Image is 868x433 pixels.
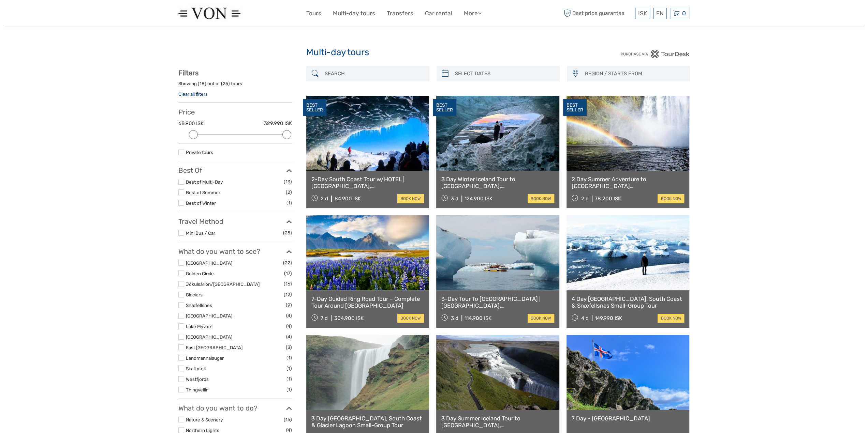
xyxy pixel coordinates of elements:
span: (25) [283,229,292,237]
span: (22) [283,259,292,267]
div: BEST SELLER [563,99,587,116]
span: 2 d [581,196,589,202]
a: Car rental [425,9,452,18]
span: 3 d [451,196,458,202]
a: [GEOGRAPHIC_DATA] [186,334,232,340]
a: 2-Day South Coast Tour w/HOTEL | [GEOGRAPHIC_DATA], [GEOGRAPHIC_DATA], [GEOGRAPHIC_DATA] & Waterf... [311,176,424,190]
label: 329.990 ISK [264,120,292,127]
span: (3) [286,343,292,351]
label: 68.900 ISK [178,120,204,127]
a: Northern Lights [186,428,219,433]
a: book now [397,314,424,323]
a: 3 Day [GEOGRAPHIC_DATA], South Coast & Glacier Lagoon Small-Group Tour [311,415,424,429]
span: (1) [286,354,292,362]
span: ISK [638,10,647,17]
a: book now [397,194,424,203]
span: (4) [286,333,292,341]
a: Skaftafell [186,366,206,371]
span: (9) [286,301,292,309]
a: 4 Day [GEOGRAPHIC_DATA], South Coast & Snæfellsnes Small-Group Tour [572,295,685,309]
a: Golden Circle [186,271,214,276]
div: EN [653,8,667,19]
span: (12) [284,291,292,298]
a: 7 Day - [GEOGRAPHIC_DATA] [572,415,685,422]
a: book now [658,194,684,203]
div: BEST SELLER [303,99,326,116]
h3: Best Of [178,166,292,174]
h3: What do you want to do? [178,404,292,412]
strong: Filters [178,69,198,77]
a: Transfers [387,9,413,18]
a: Private tours [186,150,213,155]
a: Landmannalaugar [186,355,224,361]
a: 2 Day Summer Adventure to [GEOGRAPHIC_DATA] [GEOGRAPHIC_DATA], Glacier Hiking, [GEOGRAPHIC_DATA],... [572,176,685,190]
a: Thingvellir [186,387,208,392]
img: PurchaseViaTourDesk.png [620,50,690,58]
a: 3 Day Winter Iceland Tour to [GEOGRAPHIC_DATA], [GEOGRAPHIC_DATA], [GEOGRAPHIC_DATA] and [GEOGRAP... [441,176,554,190]
span: (1) [286,386,292,393]
span: (1) [286,365,292,372]
a: Clear all filters [178,91,208,97]
span: 4 d [581,315,589,321]
label: 18 [200,80,205,87]
a: 3-Day Tour To [GEOGRAPHIC_DATA] | [GEOGRAPHIC_DATA], [GEOGRAPHIC_DATA], [GEOGRAPHIC_DATA] & Glaci... [441,295,554,309]
span: (4) [286,322,292,330]
div: 304.900 ISK [334,315,363,321]
div: Showing ( ) out of ( ) tours [178,80,292,91]
span: 3 d [451,315,458,321]
a: Best of Multi-Day [186,179,223,185]
a: Snæfellsnes [186,303,212,308]
h3: Price [178,108,292,116]
a: East [GEOGRAPHIC_DATA] [186,345,242,350]
div: 124.900 ISK [465,196,492,202]
a: book now [528,314,554,323]
a: Best of Winter [186,200,216,206]
a: Jökulsárlón/[GEOGRAPHIC_DATA] [186,281,260,287]
h1: Multi-day tours [306,47,562,58]
span: (2) [286,188,292,196]
span: (13) [284,178,292,186]
a: [GEOGRAPHIC_DATA] [186,313,232,319]
input: SEARCH [322,68,426,80]
button: REGION / STARTS FROM [582,68,687,79]
input: SELECT DATES [452,68,556,80]
span: (4) [286,312,292,320]
a: Glaciers [186,292,203,297]
span: Best price guarantee [562,8,633,19]
label: 25 [223,80,228,87]
a: Mini Bus / Car [186,230,215,236]
span: (17) [284,269,292,277]
a: Best of Summer [186,190,220,195]
h3: What do you want to see? [178,247,292,256]
div: 114.900 ISK [465,315,491,321]
h3: Travel Method [178,217,292,226]
a: Tours [306,9,321,18]
a: Nature & Scenery [186,417,223,422]
div: 84.900 ISK [334,196,361,202]
a: Multi-day tours [333,9,375,18]
a: book now [658,314,684,323]
span: 0 [681,10,687,17]
a: [GEOGRAPHIC_DATA] [186,260,232,266]
span: (1) [286,375,292,383]
a: Lake Mývatn [186,324,212,329]
div: 78.200 ISK [595,196,621,202]
span: (15) [284,416,292,423]
div: BEST SELLER [433,99,456,116]
span: 7 d [321,315,328,321]
img: 1574-8e98ae90-1d34-46d6-9ccb-78f4724058c1_logo_small.jpg [178,5,241,22]
a: Westfjords [186,376,209,382]
a: 3 Day Summer Iceland Tour to [GEOGRAPHIC_DATA], [GEOGRAPHIC_DATA] with Glacier Lagoon & Glacier Hike [441,415,554,429]
a: book now [528,194,554,203]
span: (16) [284,280,292,288]
a: 7-Day Guided Ring Road Tour – Complete Tour Around [GEOGRAPHIC_DATA] [311,295,424,309]
span: 2 d [321,196,328,202]
div: 149.990 ISK [595,315,622,321]
span: (1) [286,199,292,207]
a: More [464,9,482,18]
